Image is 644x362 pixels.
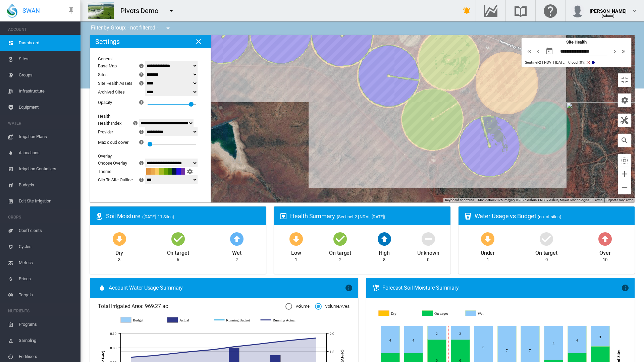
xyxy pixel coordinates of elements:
[98,72,108,77] div: Sites
[138,98,146,106] md-icon: icon-information
[566,40,587,45] span: Site Health
[98,114,195,119] div: Health
[427,257,429,263] div: 0
[171,352,173,355] circle: Running Actual Jul 3 1.44
[138,70,146,78] md-icon: icon-help-circle
[618,167,631,181] button: Zoom in
[192,35,205,48] button: icon-close
[618,134,631,147] button: icon-magnify
[376,231,392,247] md-icon: icon-arrow-up-bold-circle
[525,47,534,55] button: icon-chevron-double-left
[19,193,75,209] span: Edit Site Irrigation
[95,212,103,220] md-icon: icon-map-marker-radius
[591,326,609,347] g: Wet Aug 28, 2025 3
[8,212,75,223] span: CROPS
[95,38,120,46] h2: Settings
[315,303,350,310] md-radio-button: Volume/Area
[545,257,548,263] div: 0
[330,331,334,336] tspan: 2.0
[110,346,116,350] tspan: 0.08
[315,337,317,339] circle: Running Actual Aug 21 1.87
[19,177,75,193] span: Budgets
[483,7,499,15] md-icon: Go to the Data Hub
[445,198,474,202] button: Keyboard shortcuts
[534,47,542,55] md-icon: icon-chevron-left
[212,348,214,351] circle: Running Actual Jul 17 1.55
[631,7,639,15] md-icon: icon-chevron-down
[19,51,75,67] span: Sites
[543,45,556,58] button: md-calendar
[120,6,164,15] div: Pivots Demo
[88,2,114,19] img: DwraFM8HQLsLAAAAAElFTkSuQmCC
[235,257,238,263] div: 2
[98,121,121,126] div: Health Index
[535,247,557,257] div: On target
[337,214,385,219] span: (Sentinel-2 | NDVI, [DATE])
[618,94,631,107] button: icon-cog
[379,247,390,257] div: High
[606,198,633,202] a: Report a map error
[161,21,175,35] button: icon-menu-down
[229,231,245,247] md-icon: icon-arrow-up-bold-circle
[487,257,489,263] div: 1
[186,167,194,175] md-icon: icon-cog
[279,212,287,220] md-icon: icon-heart-box-outline
[98,303,285,310] span: Total Irrigated Area: 969.27 ac
[138,79,146,87] md-icon: icon-help-circle
[463,7,471,15] md-icon: icon-bell-ring
[19,83,75,99] span: Infrastructure
[106,212,261,220] div: Soil Moisture
[379,310,417,316] g: Dry
[19,67,75,83] span: Groups
[332,231,348,247] md-icon: icon-checkbox-marked-circle
[586,60,591,65] md-icon: icon-content-cut
[460,4,474,17] button: icon-bell-ring
[591,60,596,65] md-icon: icon-information
[288,231,304,247] md-icon: icon-arrow-down-bold-circle
[214,317,254,323] g: Running Budget
[195,38,203,46] md-icon: icon-close
[339,257,341,263] div: 2
[621,96,629,104] md-icon: icon-cog
[98,56,195,61] div: General
[109,284,345,292] span: Account Water Usage Summary
[98,89,146,95] div: Archived Sites
[621,284,629,292] md-icon: icon-information
[19,161,75,177] span: Irrigation Controllers
[129,356,132,358] circle: Running Actual Jun 19 1.34
[170,231,186,247] md-icon: icon-checkbox-marked-circle
[118,257,120,263] div: 3
[382,284,621,292] div: Forecast Soil Moisture Summary
[544,326,563,360] g: Wet Aug 26, 2025 5
[610,47,619,55] button: icon-chevron-right
[98,63,117,68] div: Base Map
[19,333,75,349] span: Sampling
[261,317,301,323] g: Running Actual
[285,303,310,310] md-radio-button: Volume
[253,343,256,346] circle: Running Actual Jul 31 1.69
[19,239,75,255] span: Cycles
[451,326,470,340] g: Wet Aug 22, 2025 2
[538,214,561,219] span: (no. of sites)
[167,7,175,15] md-icon: icon-menu-down
[8,24,75,35] span: ACCOUNT
[329,247,351,257] div: On target
[86,21,177,35] div: Filter by Group: - not filtered -
[150,354,153,357] circle: Running Actual Jun 26 1.38
[137,159,146,167] button: icon-help-circle
[597,231,613,247] md-icon: icon-arrow-up-bold-circle
[422,310,461,316] g: On target
[138,159,146,167] md-icon: icon-help-circle
[542,7,558,15] md-icon: Click here for help
[111,231,127,247] md-icon: icon-arrow-down-bold-circle
[464,212,472,220] md-icon: icon-cup-water
[618,154,631,167] button: icon-select-all
[618,181,631,194] button: Zoom out
[466,310,504,316] g: Wet
[98,154,195,159] div: Overlay
[138,138,146,146] md-icon: icon-information
[620,47,627,55] md-icon: icon-chevron-double-right
[475,212,629,220] div: Water Usage vs Budget
[330,350,334,354] tspan: 1.5
[19,129,75,145] span: Irrigation Plans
